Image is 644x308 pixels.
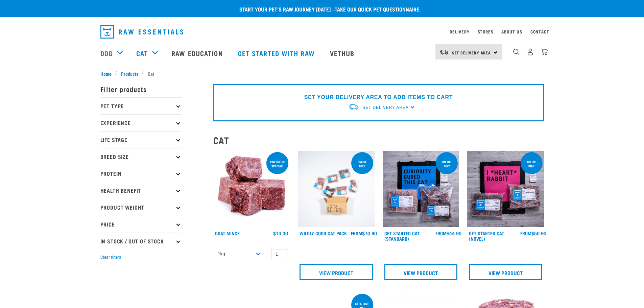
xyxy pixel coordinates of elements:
div: online only [521,157,543,171]
a: Vethub [323,40,363,67]
p: Filter products [100,80,182,97]
p: Breed Size [100,148,182,165]
p: Product Weight [100,199,182,216]
div: $44.90 [435,231,461,236]
div: online only [436,157,458,171]
a: Delivery [450,30,469,33]
a: Products [117,70,142,77]
img: user.png [527,48,534,55]
div: $14.30 [273,231,288,236]
p: Price [100,216,182,233]
img: home-icon@2x.png [541,48,548,55]
a: View Product [300,264,373,280]
a: Cat [136,48,148,58]
p: Experience [100,114,182,131]
img: Raw Essentials Logo [100,25,183,39]
p: Protein [100,165,182,182]
a: Home [100,70,115,77]
img: Cat 0 2sec [298,151,375,228]
div: $70.90 [351,231,377,236]
span: Products [121,70,138,77]
nav: breadcrumbs [100,70,544,77]
input: 1 [271,249,288,259]
a: Dog [100,48,113,58]
span: FROM [435,232,447,234]
img: van-moving.png [348,103,359,111]
span: Set Delivery Area [362,105,408,110]
div: $50.90 [520,231,546,236]
span: FROM [351,232,362,234]
a: Stores [478,30,494,33]
a: take our quick pet questionnaire. [335,7,421,10]
a: About Us [501,30,522,33]
a: Goat Mince [215,232,240,234]
img: 1077 Wild Goat Mince 01 [213,151,290,228]
p: Health Benefit [100,182,182,199]
img: home-icon-1@2x.png [513,49,520,55]
div: ONLINE ONLY [351,157,373,171]
span: Home [100,70,112,77]
span: Set Delivery Area [452,51,491,54]
a: View Product [469,264,542,280]
a: Get Started Cat (Novel) [469,232,504,240]
img: Assortment Of Raw Essential Products For Cats Including, Pink And Black Tote Bag With "I *Heart* ... [467,151,544,228]
a: Wildly Good Cat Pack [300,232,347,234]
img: Assortment Of Raw Essential Products For Cats Including, Blue And Black Tote Bag With "Curiosity ... [383,151,459,228]
p: Pet Type [100,97,182,114]
a: Get started with Raw [231,40,323,67]
p: Life Stage [100,131,182,148]
p: In Stock / Out Of Stock [100,233,182,250]
p: SET YOUR DELIVERY AREA TO ADD ITEMS TO CART [304,93,453,101]
h2: Cat [213,135,544,145]
a: Contact [530,30,549,33]
a: View Product [384,264,458,280]
img: van-moving.png [439,49,449,55]
div: 1kg online special! [266,157,288,171]
nav: dropdown navigation [95,22,549,41]
a: Raw Education [165,40,231,67]
button: Clear filters [100,254,121,260]
span: FROM [520,232,531,234]
a: Get Started Cat (Standard) [384,232,420,240]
